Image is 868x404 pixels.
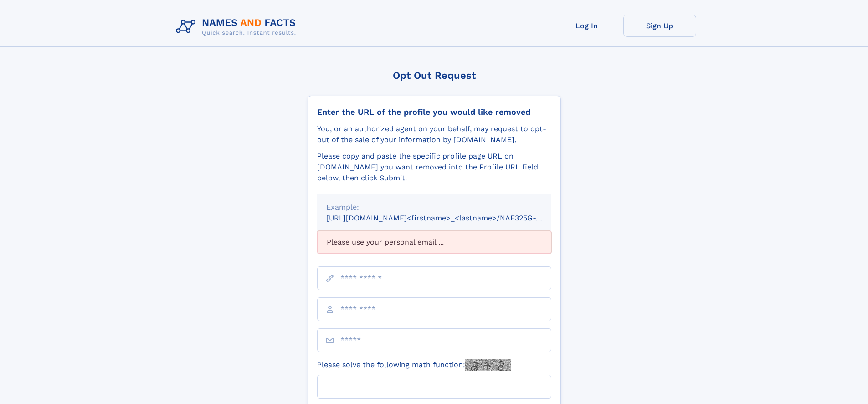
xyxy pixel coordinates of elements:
img: Logo Names and Facts [172,15,303,39]
a: Sign Up [623,15,696,37]
a: Log In [550,15,623,37]
div: Please use your personal email ... [317,231,551,254]
div: You, or an authorized agent on your behalf, may request to opt-out of the sale of your informatio... [317,123,551,145]
small: [URL][DOMAIN_NAME]<firstname>_<lastname>/NAF325G-xxxxxxxx [326,214,569,222]
div: Please copy and paste the specific profile page URL on [DOMAIN_NAME] you want removed into the Pr... [317,151,551,184]
div: Enter the URL of the profile you would like removed [317,107,551,117]
label: Please solve the following math function: [317,359,511,371]
div: Example: [326,202,542,213]
div: Opt Out Request [308,70,561,81]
